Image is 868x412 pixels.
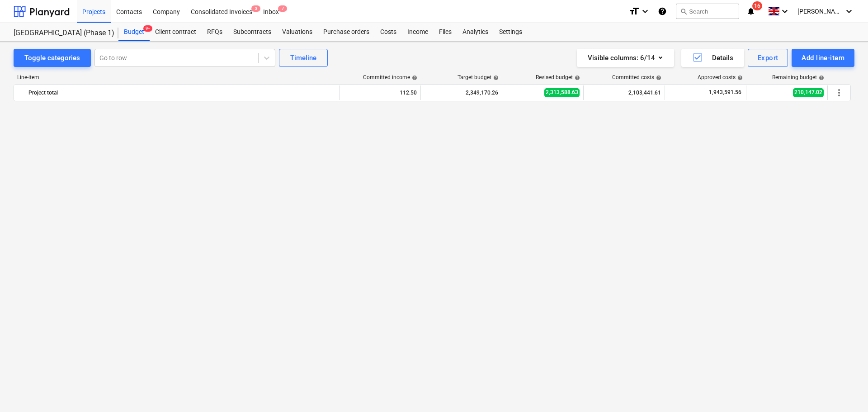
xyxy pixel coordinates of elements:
[587,85,661,100] div: 2,103,441.61
[402,23,434,41] a: Income
[118,23,150,41] a: Budget9+
[491,75,499,81] span: help
[577,49,674,67] button: Visible columns:6/14
[28,85,335,100] div: Project total
[458,74,499,81] div: Target budget
[494,23,528,41] a: Settings
[748,49,788,67] button: Export
[14,28,108,38] div: [GEOGRAPHIC_DATA] (Phase 1)
[573,75,580,81] span: help
[658,6,667,17] i: Knowledge base
[681,49,744,67] button: Details
[823,369,868,412] iframe: Chat Widget
[279,49,328,67] button: Timeline
[14,49,91,67] button: Toggle categories
[277,23,318,41] a: Valuations
[251,5,260,12] span: 3
[676,4,739,19] button: Search
[228,23,277,41] a: Subcontracts
[318,23,375,41] a: Purchase orders
[425,85,498,100] div: 2,349,170.26
[24,52,80,64] div: Toggle categories
[118,23,150,41] div: Budget
[736,75,743,81] span: help
[752,1,762,10] span: 16
[692,52,733,64] div: Details
[434,23,457,41] a: Files
[150,23,202,41] a: Client contract
[654,75,661,81] span: help
[793,88,824,97] span: 210,147.02
[612,74,661,81] div: Committed costs
[544,88,580,97] span: 2,313,588.63
[343,85,417,100] div: 112.50
[588,52,663,64] div: Visible columns : 6/14
[457,23,494,41] a: Analytics
[772,74,824,81] div: Remaining budget
[375,23,402,41] a: Costs
[834,87,844,98] span: More actions
[746,6,755,17] i: notifications
[817,75,824,81] span: help
[680,8,687,15] span: search
[758,52,778,64] div: Export
[14,74,340,81] div: Line-item
[640,6,651,17] i: keyboard_arrow_down
[143,25,152,32] span: 9+
[363,74,417,81] div: Committed income
[629,6,640,17] i: format_size
[779,6,790,17] i: keyboard_arrow_down
[278,5,287,12] span: 7
[708,89,742,96] span: 1,943,591.56
[797,8,843,15] span: [PERSON_NAME]
[536,74,580,81] div: Revised budget
[802,52,844,64] div: Add line-item
[290,52,316,64] div: Timeline
[844,6,854,17] i: keyboard_arrow_down
[698,74,743,81] div: Approved costs
[792,49,854,67] button: Add line-item
[410,75,417,81] span: help
[202,23,228,41] a: RFQs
